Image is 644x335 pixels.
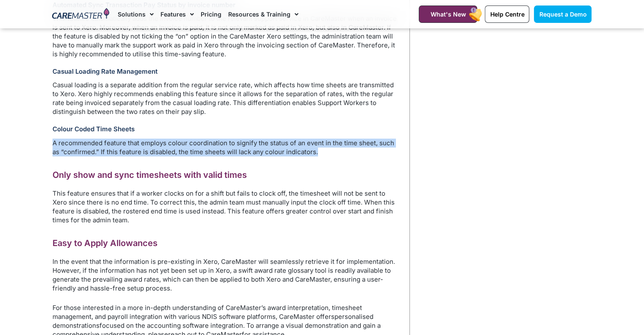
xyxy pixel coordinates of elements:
a: Help Centre [485,6,529,23]
h2: Easy to Apply Allowances [53,238,401,249]
p: In the event that the information is pre-existing in Xero, CareMaster will seamlessly retrieve it... [53,257,401,293]
span: Request a Demo [539,11,586,18]
span: Help Centre [490,11,524,18]
h3: Casual Loading Rate Management [53,67,401,75]
h3: Colour Coded Time Sheets [53,125,401,133]
p: This feature automatically adds the invoice number to the relevant support service in CareMaster ... [53,14,401,58]
img: CareMaster Logo [52,8,109,21]
a: personalised demonstrations [53,313,373,329]
a: What's New [419,6,477,23]
p: Casual loading is a separate addition from the regular service rate, which affects how time sheet... [53,80,401,116]
p: This feature ensures that if a worker clocks on for a shift but fails to clock off, the timesheet... [53,189,401,224]
h2: Only show and sync timesheets with valid times [53,169,401,180]
span: What's New [430,11,466,18]
a: Request a Demo [534,6,591,23]
p: A recommended feature that employs colour coordination to signify the status of an event in the t... [53,138,401,156]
